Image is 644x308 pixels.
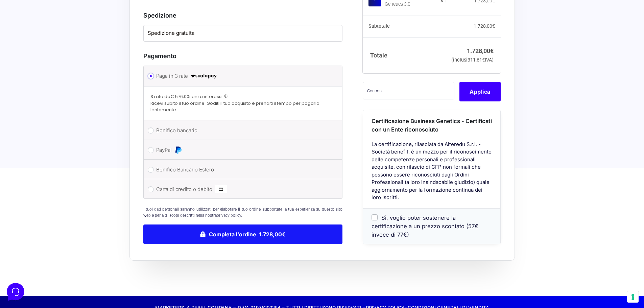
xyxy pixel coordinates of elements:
label: Carta di credito o debito [156,184,328,194]
a: Open Help Center [84,95,124,100]
label: PayPal [156,145,328,155]
p: Home [20,227,32,233]
span: Your Conversations [11,38,55,43]
input: Search for an Article... [15,109,111,116]
input: Sì, voglio poter sostenere la certificazione a un prezzo scontato (57€ invece di 77€) [372,215,378,221]
button: Applica [459,82,501,101]
button: Start a Conversation [11,68,124,81]
th: Totale [363,38,447,74]
label: Paga in 3 rate [156,71,328,81]
th: Subtotale [363,16,447,38]
button: Messages [47,217,89,233]
h2: Hello from Marketers 👋 [5,5,114,27]
h3: Pagamento [143,51,343,61]
bdi: 1.728,00 [467,47,494,54]
bdi: 1.728,00 [474,24,495,29]
label: Bonifico bancario [156,125,328,136]
p: I tuoi dati personali saranno utilizzati per elaborare il tuo ordine, supportare la tua esperienz... [143,206,343,218]
a: privacy policy [217,213,241,218]
p: Messages [58,227,77,233]
img: scalapay-logo-black.png [190,72,217,80]
small: (inclusi IVA) [451,57,494,63]
img: dark [22,49,35,62]
span: € [482,57,485,63]
span: Start a Conversation [49,72,95,77]
div: La certificazione, rilasciata da Alteredu S.r.l. - Società benefit, è un mezzo per il riconoscime... [363,141,500,208]
label: Bonifico Bancario Estero [156,165,328,175]
button: Home [5,217,47,233]
span: € [492,24,495,29]
img: dark [11,49,24,62]
iframe: Customerly Messenger Launcher [5,282,26,302]
button: Le tue preferenze relative al consenso per le tecnologie di tracciamento [627,291,639,303]
img: dark [32,49,46,62]
span: Certificazione Business Genetics - Certificati con un Ente riconosciuto [372,118,492,133]
img: PayPal [174,146,182,154]
span: Find an Answer [11,95,46,100]
p: Help [105,227,114,233]
input: Coupon [363,82,454,99]
span: € [490,47,494,54]
label: Spedizione gratuita [148,29,338,37]
img: Carta di credito o debito [215,185,227,193]
span: 311,61 [468,57,485,63]
button: Completa l'ordine 1.728,00€ [143,224,343,244]
button: Help [88,217,130,233]
span: Sì, voglio poter sostenere la certificazione a un prezzo scontato (57€ invece di 77€) [372,214,478,238]
h3: Spedizione [143,11,343,20]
